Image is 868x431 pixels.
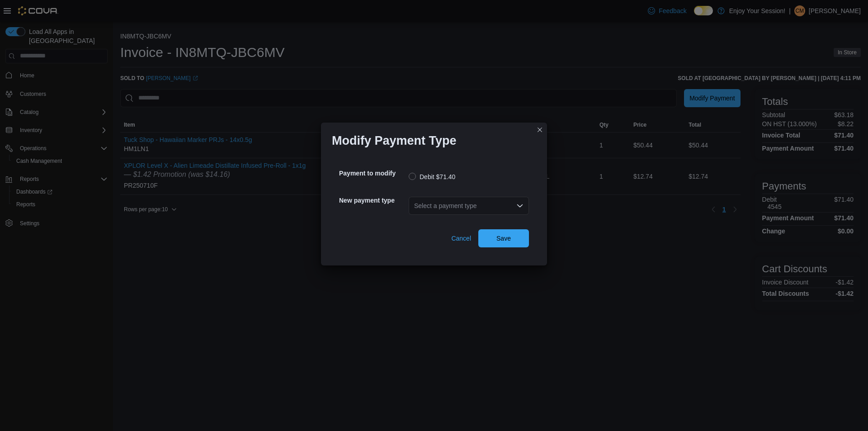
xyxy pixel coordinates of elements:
[448,229,475,247] button: Cancel
[478,229,529,247] button: Save
[496,234,511,243] span: Save
[516,202,524,209] button: Open list of options
[534,124,545,135] button: Closes this modal window
[332,133,457,148] h1: Modify Payment Type
[409,171,455,182] label: Debit $71.40
[339,164,407,182] h5: Payment to modify
[414,200,415,211] input: Accessible screen reader label
[339,191,407,209] h5: New payment type
[451,234,471,243] span: Cancel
